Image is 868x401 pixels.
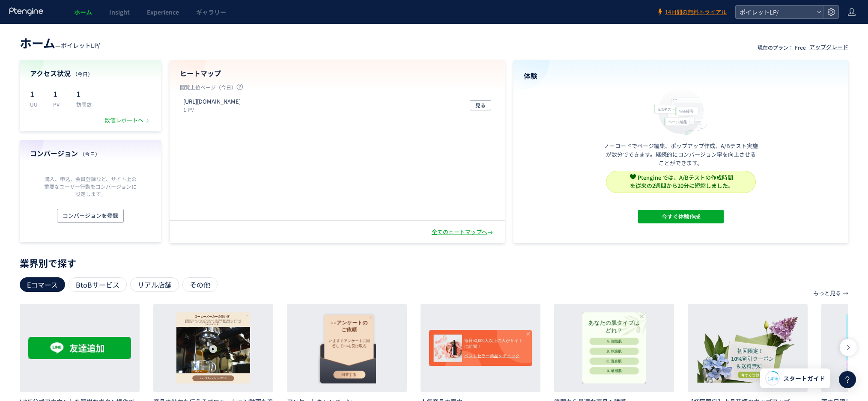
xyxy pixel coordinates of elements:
[30,68,151,78] h4: アクセス状況
[20,277,65,292] div: Eコマース
[20,34,55,51] span: ホーム
[758,44,806,51] p: 現在のプラン： Free
[630,173,734,190] span: Ptengine では、A/Bテストの作成時間 を従来の2週間から20分に短縮しました。
[843,286,848,300] p: →
[182,277,218,292] div: その他
[767,374,778,382] span: 14%
[72,70,93,77] span: （今日）
[74,8,92,16] span: ホーム
[147,8,179,16] span: Experience
[76,87,92,101] p: 1
[53,101,66,108] p: PV
[809,43,848,51] div: アップグレード
[183,98,241,106] p: https://poilet.jp/lp
[69,277,127,292] div: BtoBサービス
[180,68,495,78] h4: ヒートマップ
[61,41,100,50] span: ポイレットLP/
[196,8,226,16] span: ギャラリー
[604,142,758,167] p: ノーコードでページ編集、ポップアップ作成、A/Bテスト実施が数分でできます。継続的にコンバージョン率を向上させることができます。
[737,6,813,18] span: ポイレットLP/
[20,260,848,265] p: 業界別で探す
[30,87,43,101] p: 1
[109,8,130,16] span: Insight
[661,210,700,223] span: 今すぐ体験作成
[30,101,43,108] p: UU
[524,71,838,81] h4: 体験
[183,106,244,113] p: 1 PV
[53,87,66,101] p: 1
[63,209,118,223] span: コンバージョンを登録
[104,116,151,125] div: 数値レポートへ
[665,8,727,16] span: 14日間の無料トライアル
[180,83,495,94] p: 閲覧上位ページ（今日）
[57,209,124,223] button: コンバージョンを登録
[638,210,724,223] button: 今すぐ体験作成
[470,100,491,110] button: 見る
[783,374,825,383] span: スタートガイド
[130,277,179,292] div: リアル店舗
[42,175,139,197] p: 購入、申込、会員登録など、サイト上の重要なユーザー行動をコンバージョンに設定します。
[475,100,486,110] span: 見る
[76,101,92,108] p: 訪問数
[30,149,151,158] h4: コンバージョン
[630,174,636,180] img: svg+xml,%3c
[20,34,100,51] div: —
[813,286,841,300] p: もっと見る
[432,228,495,236] div: 全てのヒートマップへ
[650,86,712,136] img: home_experience_onbo_jp-C5-EgdA0.svg
[656,8,727,16] a: 14日間の無料トライアル
[80,150,100,157] span: （今日）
